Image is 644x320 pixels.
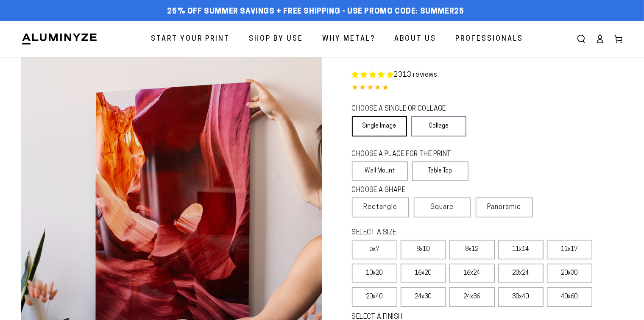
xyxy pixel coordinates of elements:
label: 20x24 [498,264,544,283]
span: Professionals [455,33,523,45]
legend: CHOOSE A SINGLE OR COLLAGE [352,104,459,114]
legend: CHOOSE A SHAPE [352,186,462,195]
legend: SELECT A SIZE [352,228,511,238]
span: About Us [394,33,436,45]
label: 8x10 [401,240,446,259]
a: Start Your Print [145,28,236,50]
span: Rectangle [363,202,397,212]
div: 4.85 out of 5.0 stars [352,82,623,95]
legend: CHOOSE A PLACE FOR THE PRINT [352,150,461,159]
a: Single Image [352,116,407,136]
label: 5x7 [352,240,397,259]
a: Why Metal? [316,28,382,50]
span: 25% off Summer Savings + Free Shipping - Use Promo Code: SUMMER25 [167,7,464,17]
label: 24x30 [401,287,446,307]
label: 20x30 [547,264,592,283]
a: Professionals [449,28,530,50]
span: Shop By Use [249,33,303,45]
span: Panoramic [488,204,521,211]
label: 10x20 [352,264,397,283]
label: 16x24 [449,264,495,283]
label: 8x12 [449,240,495,259]
label: 40x60 [547,287,592,307]
label: 16x20 [401,264,446,283]
label: 11x14 [498,240,544,259]
label: 30x40 [498,287,544,307]
label: 24x36 [449,287,495,307]
img: Aluminyze [21,33,98,45]
label: Wall Mount [352,161,408,181]
summary: Search our site [572,30,591,48]
label: 11x17 [547,240,592,259]
span: Why Metal? [322,33,375,45]
span: Square [431,202,454,212]
a: Collage [411,116,466,136]
a: About Us [388,28,443,50]
label: Table Top [412,161,468,181]
span: Start Your Print [151,33,230,45]
a: Shop By Use [243,28,309,50]
label: 20x40 [352,287,397,307]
